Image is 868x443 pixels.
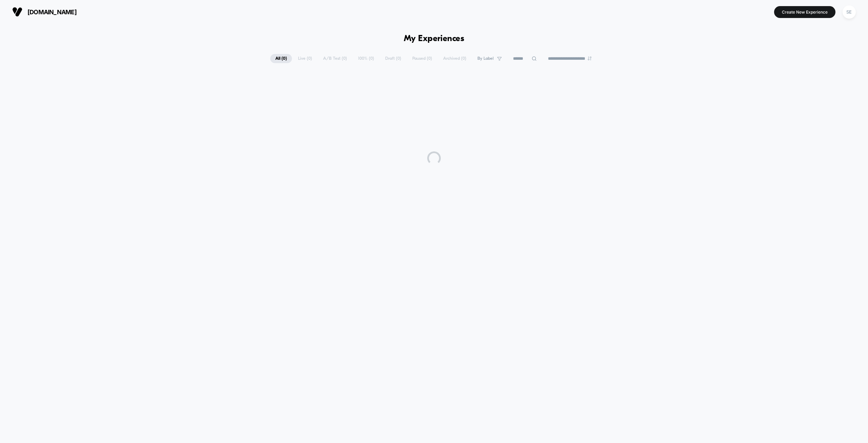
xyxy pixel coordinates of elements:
button: [DOMAIN_NAME] [10,6,79,17]
span: All ( 0 ) [270,54,292,63]
img: Visually logo [12,7,22,17]
img: end [588,56,592,60]
span: By Label [477,56,494,61]
div: SE [843,5,856,19]
button: SE [841,5,858,19]
span: [DOMAIN_NAME] [27,8,77,16]
button: Create New Experience [774,6,835,18]
h1: My Experiences [404,34,465,44]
